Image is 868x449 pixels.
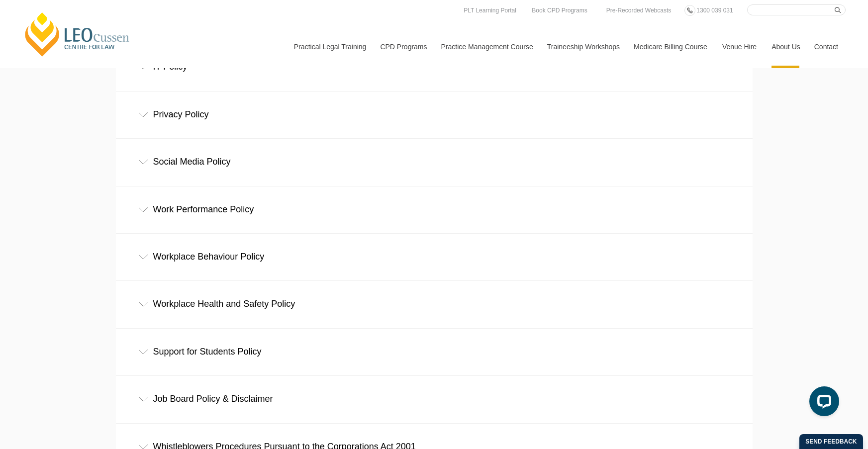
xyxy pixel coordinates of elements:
[116,281,753,327] div: Workplace Health and Safety Policy
[116,91,753,138] div: Privacy Policy
[461,5,519,16] a: PLT Learning Portal
[529,5,589,16] a: Book CPD Programs
[626,25,715,68] a: Medicare Billing Course
[22,11,132,58] a: [PERSON_NAME] Centre for Law
[801,382,843,424] iframe: LiveChat chat widget
[715,25,764,68] a: Venue Hire
[604,5,674,16] a: Pre-Recorded Webcasts
[764,25,807,68] a: About Us
[116,234,753,280] div: Workplace Behaviour Policy
[540,25,626,68] a: Traineeship Workshops
[116,376,753,422] div: Job Board Policy & Disclaimer
[287,25,373,68] a: Practical Legal Training
[694,5,735,16] a: 1300 039 031
[116,329,753,375] div: Support for Students Policy
[434,25,540,68] a: Practice Management Course
[116,139,753,185] div: Social Media Policy
[696,7,733,14] span: 1300 039 031
[807,25,846,68] a: Contact
[116,186,753,233] div: Work Performance Policy
[373,25,433,68] a: CPD Programs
